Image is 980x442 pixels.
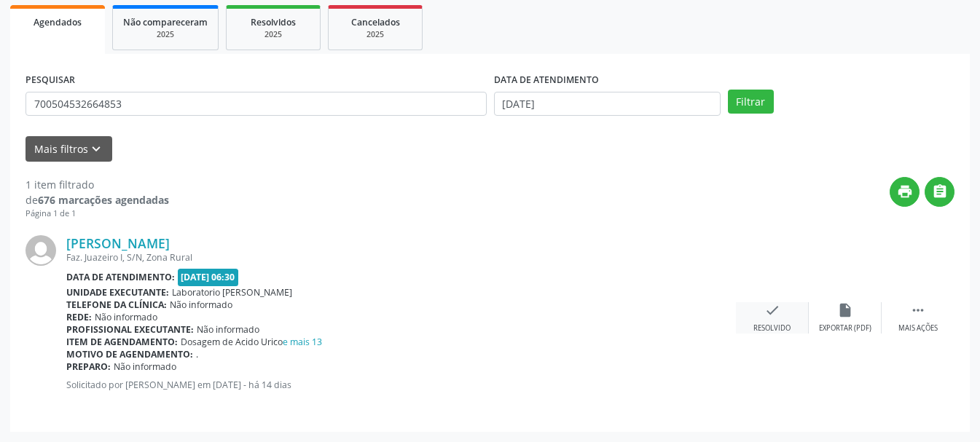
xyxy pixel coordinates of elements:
[66,286,169,299] b: Unidade executante:
[339,29,412,40] div: 2025
[114,360,176,373] span: Não informado
[351,16,400,28] span: Cancelados
[26,136,112,162] button: Mais filtroskeyboard_arrow_down
[88,141,104,157] i: keyboard_arrow_down
[837,302,853,318] i: insert_drive_file
[172,286,292,299] span: Laboratorio [PERSON_NAME]
[95,311,157,323] span: Não informado
[897,183,913,200] i: print
[728,90,774,114] button: Filtrar
[66,311,92,323] b: Rede:
[251,16,296,28] span: Resolvidos
[494,92,721,117] input: Selecione um intervalo
[66,336,178,348] b: Item de agendamento:
[237,29,310,40] div: 2025
[66,271,175,283] b: Data de atendimento:
[26,208,169,220] div: Página 1 de 1
[26,192,169,208] div: de
[66,323,194,336] b: Profissional executante:
[170,299,232,311] span: Não informado
[925,177,954,207] button: 
[26,177,169,192] div: 1 item filtrado
[932,183,948,200] i: 
[34,16,82,28] span: Agendados
[753,323,791,334] div: Resolvido
[66,348,193,360] b: Motivo de agendamento:
[178,269,239,285] span: [DATE] 06:30
[898,323,938,334] div: Mais ações
[66,235,170,251] a: [PERSON_NAME]
[26,69,75,92] label: PESQUISAR
[197,323,259,336] span: Não informado
[283,336,322,348] a: e mais 13
[494,69,599,92] label: DATA DE ATENDIMENTO
[910,302,926,318] i: 
[123,16,208,28] span: Não compareceram
[196,348,198,360] span: .
[819,323,871,334] div: Exportar (PDF)
[38,193,169,207] strong: 676 marcações agendadas
[26,235,56,266] img: img
[66,251,736,264] div: Faz. Juazeiro I, S/N, Zona Rural
[66,360,111,373] b: Preparo:
[890,177,920,207] button: print
[26,92,487,117] input: Nome, CNS
[181,336,322,348] span: Dosagem de Acido Urico
[66,299,167,311] b: Telefone da clínica:
[123,29,208,40] div: 2025
[764,302,780,318] i: check
[66,379,736,391] p: Solicitado por [PERSON_NAME] em [DATE] - há 14 dias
